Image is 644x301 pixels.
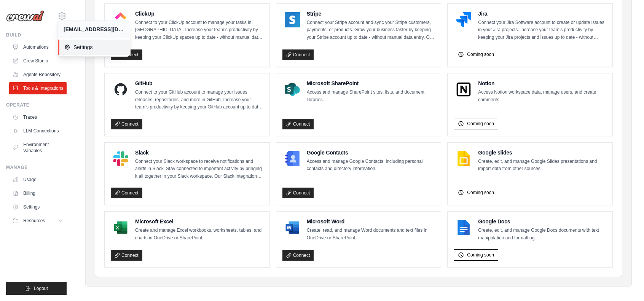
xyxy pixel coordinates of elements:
[9,111,67,123] a: Traces
[9,187,67,199] a: Billing
[135,227,263,242] p: Create and manage Excel workbooks, worksheets, tables, and charts in OneDrive or SharePoint.
[478,10,606,18] h4: Jira
[23,218,45,224] span: Resources
[9,139,67,157] a: Environment Variables
[456,151,471,166] img: Google slides Logo
[478,218,606,225] h4: Google Docs
[467,252,494,258] span: Coming soon
[6,164,67,170] div: Manage
[9,41,67,53] a: Automations
[111,188,142,198] a: Connect
[135,89,263,111] p: Connect to your GitHub account to manage your issues, releases, repositories, and more in GitHub....
[478,227,606,242] p: Create, edit, and manage Google Docs documents with text manipulation and formatting.
[478,89,606,104] p: Access Notion workspace data, manage users, and create comments.
[307,227,435,242] p: Create, read, and manage Word documents and text files in OneDrive or SharePoint.
[307,218,435,225] h4: Microsoft Word
[282,250,314,261] a: Connect
[64,25,124,33] div: [EMAIL_ADDRESS][DOMAIN_NAME]
[478,80,606,87] h4: Notion
[307,158,435,173] p: Access and manage Google Contacts, including personal contacts and directory information.
[478,149,606,156] h4: Google slides
[282,49,314,60] a: Connect
[456,82,471,97] img: Notion Logo
[135,149,263,156] h4: Slack
[285,12,300,27] img: Stripe Logo
[467,51,494,57] span: Coming soon
[9,125,67,137] a: LLM Connections
[135,80,263,87] h4: GitHub
[135,218,263,225] h4: Microsoft Excel
[111,250,142,261] a: Connect
[282,188,314,198] a: Connect
[307,80,435,87] h4: Microsoft SharePoint
[113,220,128,235] img: Microsoft Excel Logo
[285,82,300,97] img: Microsoft SharePoint Logo
[58,40,131,55] a: Settings
[282,119,314,129] a: Connect
[9,174,67,186] a: Usage
[456,220,471,235] img: Google Docs Logo
[113,82,128,97] img: GitHub Logo
[113,12,128,27] img: ClickUp Logo
[135,10,263,18] h4: ClickUp
[9,82,67,94] a: Tools & Integrations
[111,119,142,129] a: Connect
[478,19,606,41] p: Connect your Jira Software account to create or update issues in your Jira projects. Increase you...
[6,102,67,108] div: Operate
[307,149,435,156] h4: Google Contacts
[34,285,48,291] span: Logout
[9,68,67,81] a: Agents Repository
[6,282,67,295] button: Logout
[9,201,67,213] a: Settings
[307,89,435,104] p: Access and manage SharePoint sites, lists, and document libraries.
[135,158,263,180] p: Connect your Slack workspace to receive notifications and alerts in Slack. Stay connected to impo...
[478,158,606,173] p: Create, edit, and manage Google Slides presentations and import data from other sources.
[135,19,263,41] p: Connect to your ClickUp account to manage your tasks in [GEOGRAPHIC_DATA]. Increase your team’s p...
[6,32,67,38] div: Build
[467,121,494,127] span: Coming soon
[307,10,435,18] h4: Stripe
[9,215,67,227] button: Resources
[285,220,300,235] img: Microsoft Word Logo
[64,43,124,51] span: Settings
[456,12,471,27] img: Jira Logo
[467,190,494,196] span: Coming soon
[307,19,435,41] p: Connect your Stripe account and sync your Stripe customers, payments, or products. Grow your busi...
[113,151,128,166] img: Slack Logo
[6,10,44,22] img: Logo
[285,151,300,166] img: Google Contacts Logo
[9,55,67,67] a: Crew Studio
